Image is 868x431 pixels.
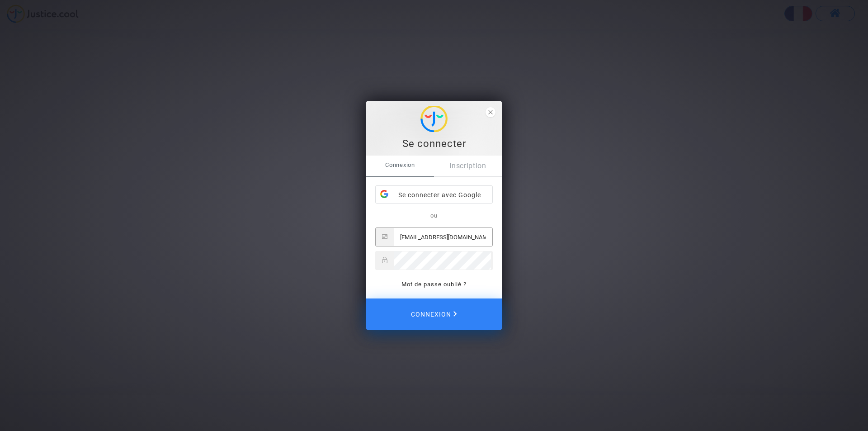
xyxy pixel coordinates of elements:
span: close [486,107,495,117]
span: ou [430,212,438,219]
div: Se connecter avec Google [376,186,492,204]
a: Mot de passe oublié ? [401,281,467,288]
input: Password [394,251,491,270]
span: Connexion [411,305,457,324]
a: Inscription [434,156,502,176]
button: Connexion [366,298,502,330]
input: Email [394,228,492,246]
div: Se connecter [371,137,497,151]
span: Connexion [366,156,434,175]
